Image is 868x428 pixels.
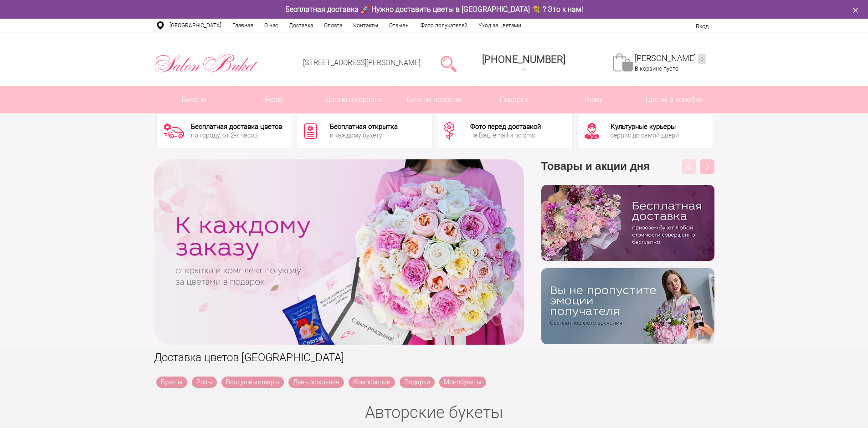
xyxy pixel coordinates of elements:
[470,123,541,130] div: Фото перед доставкой
[541,268,714,344] img: v9wy31nijnvkfycrkduev4dhgt9psb7e.png.webp
[477,51,571,76] a: [PHONE_NUMBER]
[283,19,318,32] a: Доставка
[154,349,714,366] h1: Доставка цветов [GEOGRAPHIC_DATA]
[482,54,565,65] span: [PHONE_NUMBER]
[439,377,486,388] a: Монобукеты
[611,132,679,138] div: сервис до самой двери
[349,377,395,388] a: Композиции
[384,19,415,32] a: Отзывы
[635,65,678,72] span: В корзине пусто
[192,377,217,388] a: Розы
[394,86,474,113] a: Букеты невесты
[611,123,679,130] div: Культурные курьеры
[365,403,503,422] a: Авторские букеты
[288,377,344,388] a: День рождения
[554,86,634,113] span: Кому
[698,54,706,64] ins: 0
[635,53,706,64] a: [PERSON_NAME]
[330,132,398,138] div: к каждому букету
[541,159,714,185] h3: Товары и акции дня
[470,132,541,138] div: на Ваш email и по sms
[700,159,714,174] button: Next
[473,19,527,32] a: Уход за цветами
[164,19,227,32] a: [GEOGRAPHIC_DATA]
[227,19,259,32] a: Главная
[318,19,348,32] a: Оплата
[415,19,473,32] a: Фото получателей
[303,58,421,67] a: [STREET_ADDRESS][PERSON_NAME]
[541,185,714,261] img: hpaj04joss48rwypv6hbykmvk1dj7zyr.png.webp
[348,19,384,32] a: Контакты
[221,377,284,388] a: Воздушные шары
[474,86,554,113] a: Подарки
[314,86,394,113] a: Цветы в корзине
[156,377,187,388] a: Букеты
[330,123,398,130] div: Бесплатная открытка
[259,19,283,32] a: О нас
[154,86,234,113] a: Букеты
[400,377,435,388] a: Подарки
[147,5,721,14] div: Бесплатная доставка 🚀 Нужно доставить цветы в [GEOGRAPHIC_DATA] 💐 ? Это к нам!
[191,132,282,138] div: по городу, от 2-х часов
[234,86,314,113] a: Розы
[154,51,258,75] img: Цветы Нижний Новгород
[696,23,709,30] a: Вход
[191,123,282,130] div: Бесплатная доставка цветов
[634,86,714,113] a: Цветы в коробке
